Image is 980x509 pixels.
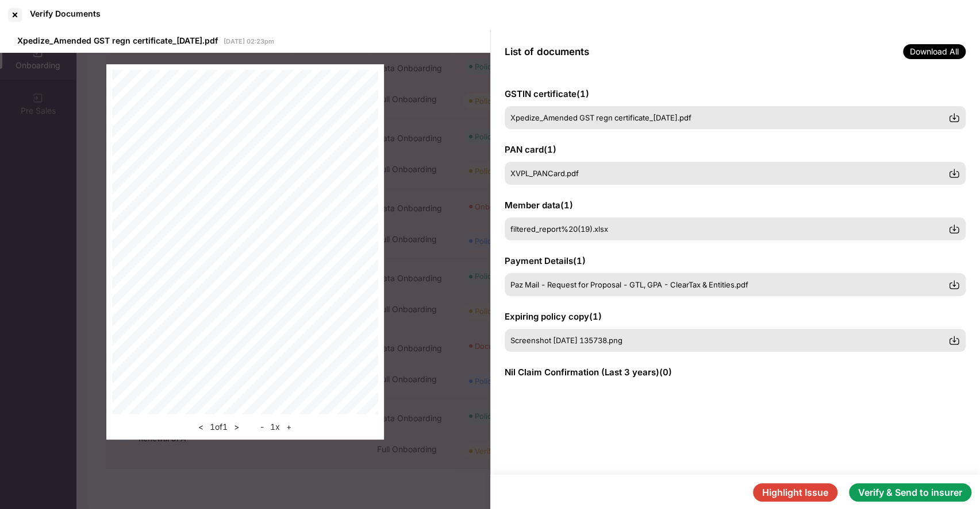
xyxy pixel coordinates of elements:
img: svg+xml;base64,PHN2ZyBpZD0iRG93bmxvYWQtMzJ4MzIiIHhtbG5zPSJodHRwOi8vd3d3LnczLm9yZy8yMDAwL3N2ZyIgd2... [948,168,960,179]
span: Xpedize_Amended GST regn certificate_[DATE].pdf [510,113,691,122]
span: Member data ( 1 ) [505,200,573,211]
span: GSTIN certificate ( 1 ) [505,88,589,99]
span: XVPL_PANCard.pdf [510,169,579,178]
button: < [195,420,207,434]
img: svg+xml;base64,PHN2ZyBpZD0iRG93bmxvYWQtMzJ4MzIiIHhtbG5zPSJodHRwOi8vd3d3LnczLm9yZy8yMDAwL3N2ZyIgd2... [948,112,960,123]
button: Highlight Issue [753,483,837,502]
div: Verify Documents [30,9,101,18]
img: svg+xml;base64,PHN2ZyBpZD0iRG93bmxvYWQtMzJ4MzIiIHhtbG5zPSJodHRwOi8vd3d3LnczLm9yZy8yMDAwL3N2ZyIgd2... [948,335,960,346]
span: PAN card ( 1 ) [505,144,556,155]
span: Xpedize_Amended GST regn certificate_[DATE].pdf [17,36,218,45]
span: List of documents [505,46,589,57]
button: - [257,420,267,434]
img: svg+xml;base64,PHN2ZyBpZD0iRG93bmxvYWQtMzJ4MzIiIHhtbG5zPSJodHRwOi8vd3d3LnczLm9yZy8yMDAwL3N2ZyIgd2... [948,223,960,235]
span: Download All [903,44,966,59]
span: Expiring policy copy ( 1 ) [505,311,602,322]
img: svg+xml;base64,PHN2ZyBpZD0iRG93bmxvYWQtMzJ4MzIiIHhtbG5zPSJodHRwOi8vd3d3LnczLm9yZy8yMDAwL3N2ZyIgd2... [948,279,960,290]
button: > [230,420,243,434]
div: 1 x [257,420,295,434]
span: Screenshot [DATE] 135738.png [510,336,622,345]
span: [DATE] 02:23pm [224,37,274,45]
span: Nil Claim Confirmation (Last 3 years) ( 0 ) [505,367,672,378]
div: 1 of 1 [195,420,243,434]
span: Payment Details ( 1 ) [505,255,586,266]
span: filtered_report%20(19).xlsx [510,224,608,234]
button: + [283,420,295,434]
span: Paz Mail - Request for Proposal - GTL, GPA - ClearTax & Entities.pdf [510,280,748,289]
button: Verify & Send to insurer [849,483,971,502]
